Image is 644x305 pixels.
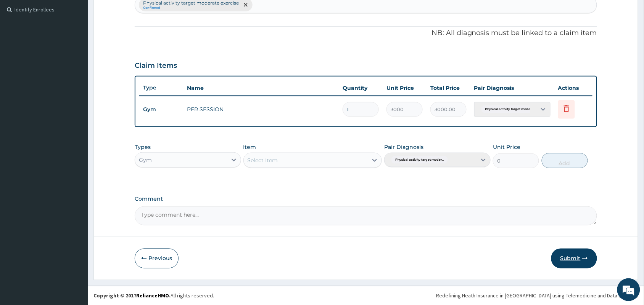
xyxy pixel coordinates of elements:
button: Add [542,153,588,168]
h3: Claim Items [135,62,177,70]
button: Submit [551,249,597,268]
div: Gym [139,156,152,164]
td: PER SESSION [183,102,339,117]
img: d_794563401_company_1708531726252_794563401 [14,38,31,57]
th: Type [139,81,183,95]
td: Gym [139,102,183,117]
textarea: Type your message and hit 'Enter' [4,208,145,235]
div: Redefining Heath Insurance in [GEOGRAPHIC_DATA] using Telemedicine and Data Science! [436,292,638,300]
th: Actions [554,80,592,96]
th: Unit Price [383,80,427,96]
button: Previous [135,249,179,268]
th: Pair Diagnosis [470,80,554,96]
label: Comment [135,196,597,202]
label: Unit Price [493,143,520,151]
span: We're online! [44,96,105,173]
a: RelianceHMO [136,292,169,299]
th: Quantity [339,80,383,96]
div: Minimize live chat window [125,4,143,22]
label: Types [135,144,151,150]
label: Pair Diagnosis [384,143,423,151]
div: Chat with us now [40,43,128,53]
th: Total Price [427,80,470,96]
strong: Copyright © 2017 . [93,292,171,299]
th: Name [183,80,339,96]
div: Select Item [248,156,278,164]
p: NB: All diagnosis must be linked to a claim item [135,28,597,38]
label: Item [243,143,256,151]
